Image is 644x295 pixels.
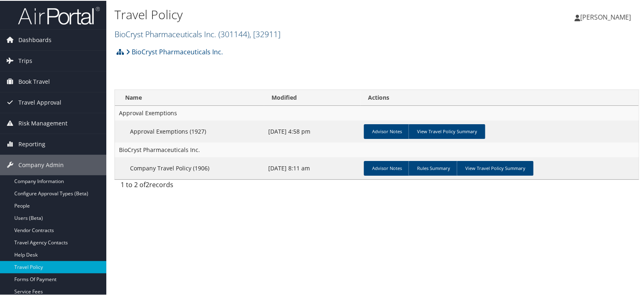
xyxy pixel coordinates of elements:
td: Approval Exemptions (1927) [115,120,264,142]
a: View Travel Policy Summary [457,160,534,175]
span: Travel Approval [18,92,61,112]
div: 1 to 2 of records [121,179,240,193]
td: Approval Exemptions [115,105,639,120]
span: Trips [18,50,32,70]
a: Advisor Notes [364,123,410,138]
a: Rules Summary [408,160,458,175]
span: [PERSON_NAME] [580,12,631,21]
span: 2 [146,179,149,188]
a: BioCryst Pharmaceuticals Inc. [114,28,280,39]
a: View Travel Policy Summary [408,123,485,138]
span: , [ 32911 ] [249,28,280,39]
a: [PERSON_NAME] [574,4,639,29]
span: Risk Management [18,112,67,133]
th: Modified: activate to sort column ascending [264,89,361,105]
span: ( 301144 ) [218,28,249,39]
a: BioCryst Pharmaceuticals Inc. [126,43,223,59]
img: airportal-logo.png [18,5,100,25]
td: BioCryst Pharmaceuticals Inc. [115,142,639,156]
h1: Travel Policy [114,5,464,22]
th: Name: activate to sort column ascending [115,89,264,105]
td: Company Travel Policy (1906) [115,156,264,179]
span: Company Admin [18,154,64,174]
span: Book Travel [18,71,50,91]
th: Actions [361,89,639,105]
span: Reporting [18,133,45,154]
td: [DATE] 8:11 am [264,156,361,179]
span: Dashboards [18,29,52,49]
a: Advisor Notes [364,160,410,175]
td: [DATE] 4:58 pm [264,120,361,142]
